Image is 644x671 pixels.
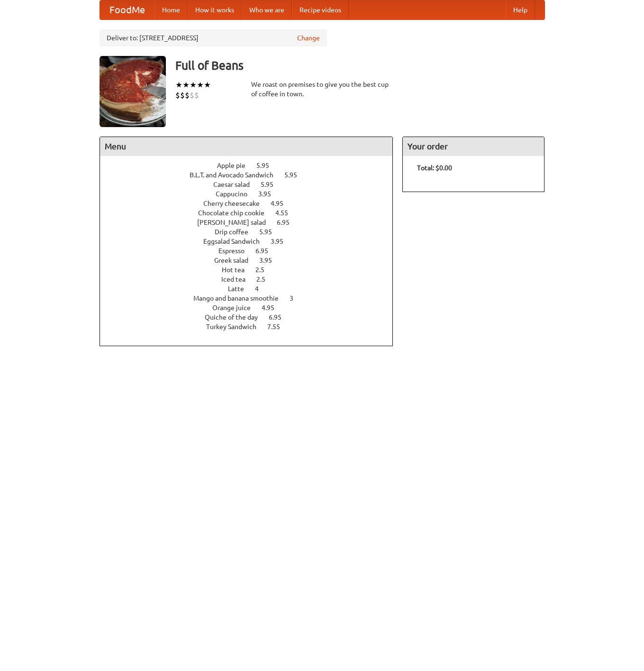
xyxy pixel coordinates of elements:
li: $ [185,90,190,101]
span: Quiche of the day [205,313,267,321]
span: Iced tea [221,276,255,283]
li: ★ [182,80,190,90]
span: 4.55 [275,209,298,217]
span: Drip coffee [215,228,258,236]
a: Home [154,0,188,19]
span: 4.95 [271,200,293,207]
span: Caesar salad [213,181,259,188]
li: $ [190,90,194,101]
a: Apple pie 5.95 [217,162,287,169]
span: 3 [290,294,303,302]
a: Cherry cheesecake 4.95 [203,200,301,207]
li: $ [194,90,199,101]
a: Recipe videos [292,0,349,19]
span: 5.95 [284,171,307,179]
a: Hot tea 2.5 [222,266,282,274]
a: B.L.T. and Avocado Sandwich 5.95 [190,171,315,179]
span: 5.95 [259,228,281,236]
a: Orange juice 4.95 [212,304,292,312]
a: Quiche of the day 6.95 [205,313,299,321]
span: 6.95 [269,313,291,321]
span: 6.95 [255,247,278,255]
a: Chocolate chip cookie 4.55 [198,209,306,217]
li: $ [175,90,180,101]
span: 6.95 [277,219,299,226]
span: 4 [255,285,268,293]
span: 2.5 [255,266,274,274]
span: Greek salad [214,257,258,264]
h3: Full of Beans [175,56,545,75]
a: How it works [188,0,242,19]
span: 3.95 [258,190,281,198]
a: FoodMe [100,0,154,19]
span: 4.95 [262,304,284,312]
li: ★ [175,80,182,90]
span: Cappucino [216,190,257,198]
a: Turkey Sandwich 7.55 [206,323,298,331]
a: Change [297,33,320,43]
span: B.L.T. and Avocado Sandwich [190,171,283,179]
span: Mango and banana smoothie [193,294,288,302]
a: Help [506,0,535,19]
span: Eggsalad Sandwich [203,238,269,245]
a: Caesar salad 5.95 [213,181,291,188]
span: Cherry cheesecake [203,200,269,207]
span: Orange juice [212,304,260,312]
li: ★ [190,80,197,90]
img: angular.jpg [100,56,166,127]
span: 5.95 [261,181,283,188]
li: ★ [204,80,211,90]
span: Apple pie [217,162,255,169]
a: Iced tea 2.5 [221,276,283,283]
a: Mango and banana smoothie 3 [193,294,311,302]
div: We roast on premises to give you the best cup of coffee in town. [251,80,393,99]
li: $ [180,90,185,101]
h4: Menu [100,137,393,156]
a: Eggsalad Sandwich 3.95 [203,238,301,245]
a: Cappucino 3.95 [216,190,289,198]
a: Greek salad 3.95 [214,257,290,264]
span: Turkey Sandwich [206,323,266,331]
li: ★ [197,80,204,90]
span: Hot tea [222,266,254,274]
span: 7.55 [267,323,290,331]
span: 5.95 [256,162,279,169]
div: Deliver to: [STREET_ADDRESS] [100,29,327,46]
a: [PERSON_NAME] salad 6.95 [197,219,307,226]
span: [PERSON_NAME] salad [197,219,275,226]
a: Drip coffee 5.95 [215,228,290,236]
span: 2.5 [256,276,275,283]
span: 3.95 [271,238,293,245]
span: Latte [228,285,254,293]
span: 3.95 [259,257,281,264]
span: Chocolate chip cookie [198,209,274,217]
h4: Your order [403,137,544,156]
a: Who we are [242,0,292,19]
a: Espresso 6.95 [218,247,286,255]
span: Espresso [218,247,254,255]
a: Latte 4 [228,285,276,293]
b: Total: $0.00 [417,164,452,172]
